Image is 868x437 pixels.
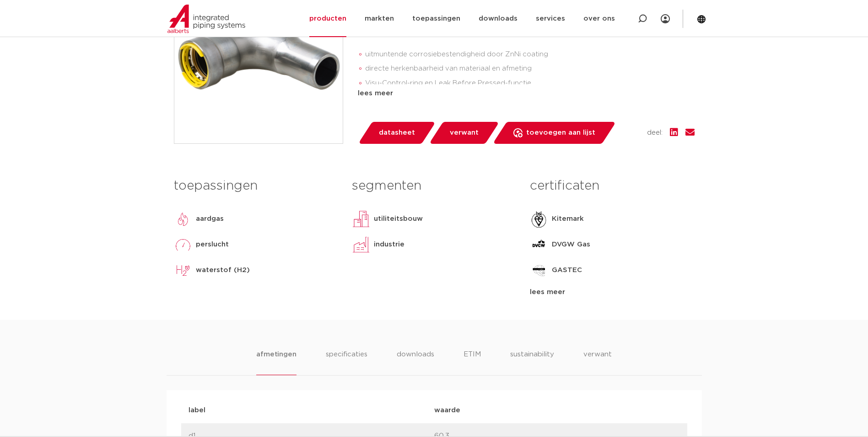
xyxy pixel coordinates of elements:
p: utiliteitsbouw [374,213,423,224]
h3: segmenten [352,177,516,195]
img: waterstof (H2) [174,261,192,279]
p: label [189,405,434,416]
div: lees meer [358,88,695,99]
img: Kitemark [530,210,548,228]
img: DVGW Gas [530,235,548,254]
li: ETIM [464,349,481,375]
div: lees meer [530,287,694,298]
p: perslucht [196,239,229,250]
p: GASTEC [552,265,582,276]
img: utiliteitsbouw [352,210,370,228]
span: verwant [450,126,479,140]
li: Visu-Control-ring en Leak Before Pressed-functie [365,76,695,91]
li: downloads [397,349,434,375]
a: verwant [429,122,499,144]
p: DVGW Gas [552,239,590,250]
li: afmetingen [256,349,296,375]
p: waterstof (H2) [196,265,250,276]
h3: certificaten [530,177,694,195]
li: uitmuntende corrosiebestendigheid door ZnNi coating [365,47,695,62]
img: industrie [352,235,370,254]
p: aardgas [196,213,224,224]
li: specificaties [326,349,367,375]
img: GASTEC [530,261,548,279]
span: datasheet [379,126,415,140]
img: aardgas [174,210,192,228]
span: deel: [647,127,663,138]
a: datasheet [358,122,436,144]
li: directe herkenbaarheid van materiaal en afmeting [365,61,695,76]
p: Kitemark [552,213,584,224]
p: industrie [374,239,404,250]
p: waarde [434,405,680,416]
li: sustainability [510,349,554,375]
span: toevoegen aan lijst [526,126,595,140]
img: perslucht [174,235,192,254]
h3: toepassingen [174,177,338,195]
li: verwant [583,349,612,375]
